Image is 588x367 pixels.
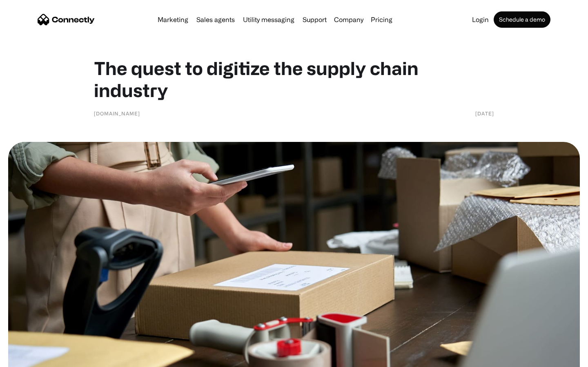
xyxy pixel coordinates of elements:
[154,16,192,23] a: Marketing
[94,57,494,101] h1: The quest to digitize the supply chain industry
[334,14,363,25] div: Company
[469,16,492,23] a: Login
[299,16,330,23] a: Support
[240,16,298,23] a: Utility messaging
[193,16,238,23] a: Sales agents
[367,16,396,23] a: Pricing
[8,353,49,364] aside: Language selected: English
[16,353,49,364] ul: Language list
[332,14,366,25] div: Company
[475,109,494,117] div: [DATE]
[38,13,95,26] a: home
[94,109,140,117] div: [DOMAIN_NAME]
[494,11,550,28] a: Schedule a demo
